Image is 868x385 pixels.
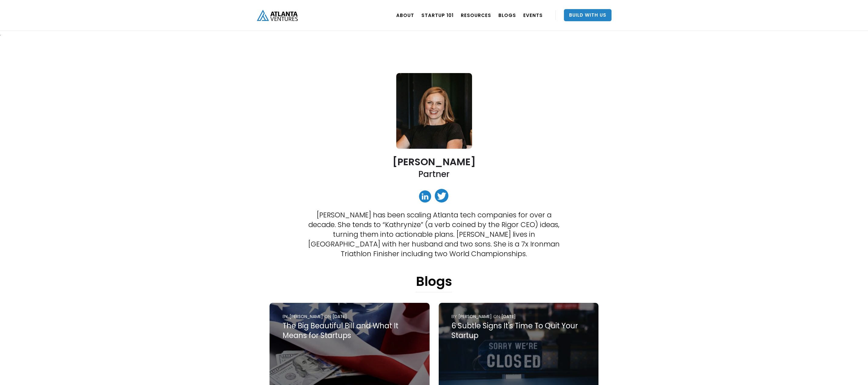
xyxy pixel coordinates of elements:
[333,313,347,320] div: [DATE]
[283,313,288,320] div: by
[451,313,457,320] div: by
[493,313,500,320] div: ON
[324,313,331,320] div: ON
[523,7,543,24] a: EVENTS
[416,274,452,292] h1: Blogs
[290,313,323,320] div: [PERSON_NAME]
[461,7,491,24] a: RESOURCES
[421,7,454,24] a: Startup 101
[501,313,516,320] div: [DATE]
[458,313,492,320] div: [PERSON_NAME]
[418,169,450,180] h2: Partner
[451,321,586,340] div: 6 Subtle Signs It's Time To Quit Your Startup
[283,321,417,340] div: The Big Beautiful Bill and What It Means for Startups
[564,9,612,21] a: Build With Us
[393,156,476,167] h2: [PERSON_NAME]
[303,210,565,259] p: [PERSON_NAME] has been scaling Atlanta tech companies for over a decade. She tends to “Kathrynize...
[498,7,516,24] a: BLOGS
[396,7,414,24] a: ABOUT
